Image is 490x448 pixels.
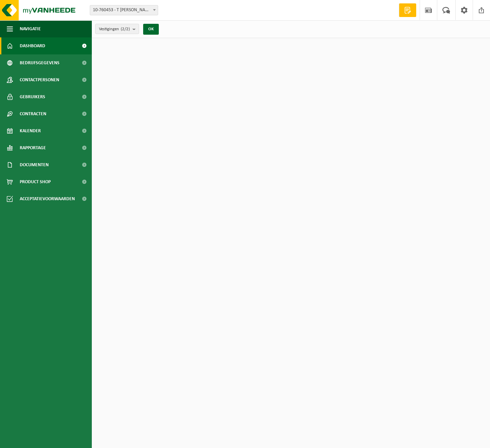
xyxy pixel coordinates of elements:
span: Bedrijfsgegevens [20,54,60,71]
span: Dashboard [20,37,45,54]
span: Acceptatievoorwaarden [20,190,75,207]
span: Kalender [20,122,41,139]
span: Vestigingen [99,24,130,34]
span: Product Shop [20,173,51,190]
button: OK [143,24,159,35]
span: 10-760453 - T KINDT BV - EKE [90,5,158,15]
span: Navigatie [20,20,41,37]
count: (2/2) [121,27,130,31]
span: 10-760453 - T KINDT BV - EKE [90,5,158,15]
span: Contracten [20,105,46,122]
span: Rapportage [20,139,46,156]
button: Vestigingen(2/2) [95,24,139,34]
span: Gebruikers [20,88,45,105]
span: Contactpersonen [20,71,59,88]
span: Documenten [20,156,49,173]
